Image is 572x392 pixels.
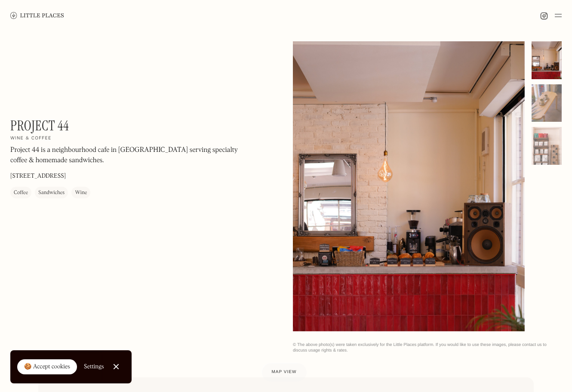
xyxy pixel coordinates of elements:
[14,189,28,198] div: Coffee
[293,342,562,353] div: © The above photo(s) were taken exclusively for the Little Places platform. If you would like to ...
[75,189,87,198] div: Wine
[84,357,104,377] a: Settings
[108,358,125,375] a: Close Cookie Popup
[84,364,104,370] div: Settings
[10,145,243,166] p: Project 44 is a neighbourhood cafe in [GEOGRAPHIC_DATA] serving specialty coffee & homemade sandw...
[38,189,65,198] div: Sandwiches
[261,363,307,382] a: Map view
[10,136,52,142] h2: Wine & coffee
[10,117,69,134] h1: Project 44
[17,359,77,375] a: 🍪 Accept cookies
[116,367,116,367] div: Close Cookie Popup
[24,363,70,371] div: 🍪 Accept cookies
[10,172,66,181] p: [STREET_ADDRESS]
[272,370,297,374] span: Map view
